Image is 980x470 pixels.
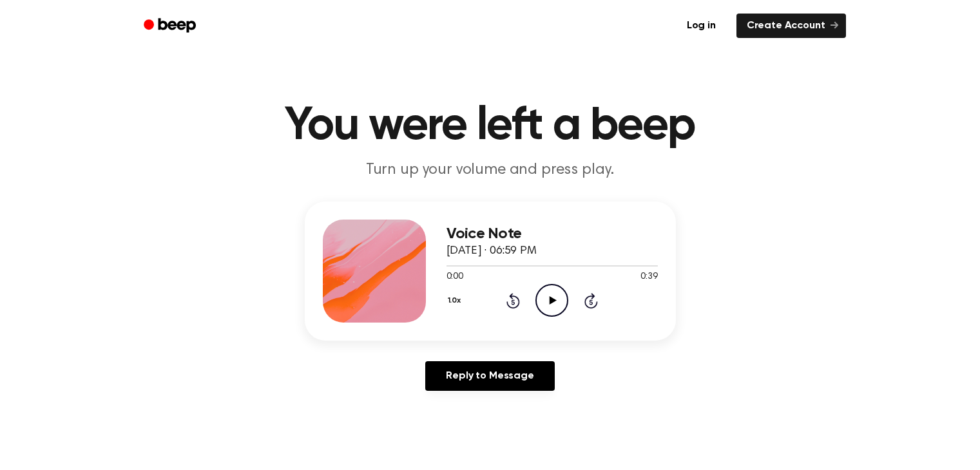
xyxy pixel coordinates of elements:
p: Turn up your volume and press play. [243,160,738,181]
h1: You were left a beep [160,103,820,149]
span: [DATE] · 06:59 PM [447,245,537,257]
span: 0:00 [447,270,463,284]
span: 0:39 [640,270,657,284]
a: Log in [674,11,729,41]
button: 1.0x [447,290,466,312]
a: Reply to Message [425,361,554,391]
h3: Voice Note [447,225,658,243]
a: Create Account [736,14,846,38]
a: Beep [135,14,207,39]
